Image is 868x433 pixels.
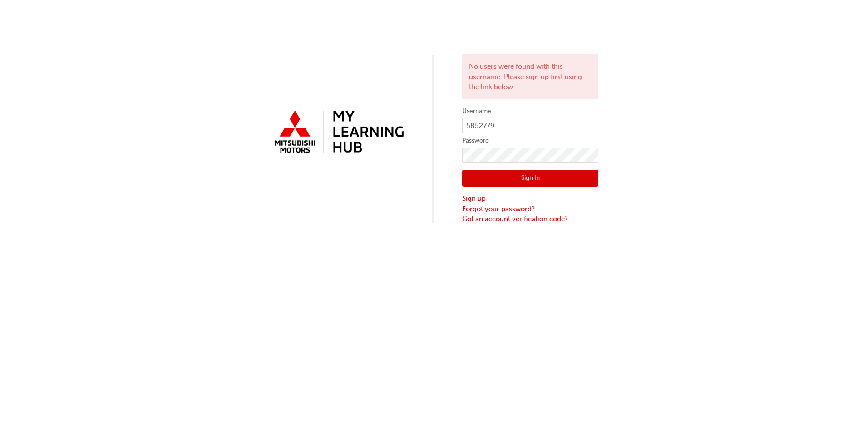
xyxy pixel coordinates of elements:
[462,193,598,204] a: Sign up
[462,214,598,224] a: Got an account verification code?
[270,107,406,158] img: mmal
[462,118,598,133] input: Username
[462,170,598,187] button: Sign In
[462,54,598,99] div: No users were found with this username. Please sign up first using the link below.
[462,106,598,117] label: Username
[462,135,598,146] label: Password
[462,204,598,214] a: Forgot your password?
